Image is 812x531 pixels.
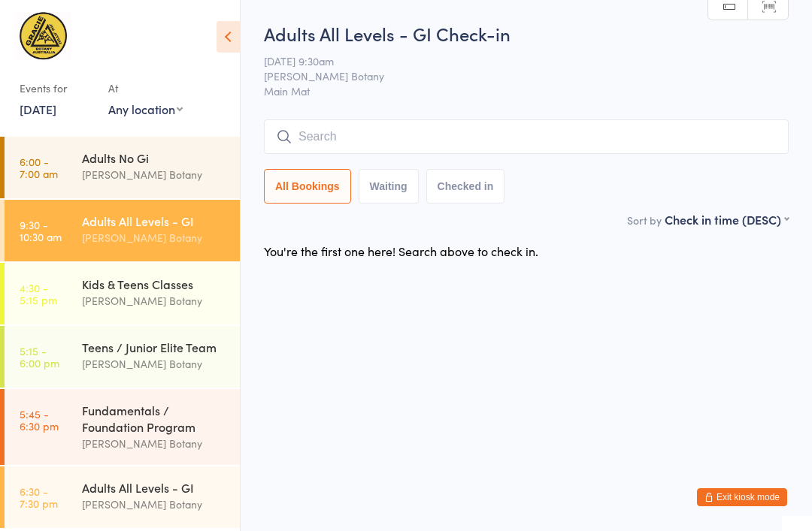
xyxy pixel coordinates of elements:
div: You're the first one here! Search above to check in. [264,243,538,259]
div: Any location [108,101,183,117]
a: 5:45 -6:30 pmFundamentals / Foundation Program[PERSON_NAME] Botany [5,389,240,465]
div: Teens / Junior Elite Team [82,339,227,355]
button: Checked in [426,169,505,204]
time: 6:30 - 7:30 pm [20,485,58,509]
div: [PERSON_NAME] Botany [82,496,227,513]
time: 4:30 - 5:15 pm [20,282,57,306]
h2: Adults All Levels - GI Check-in [264,21,789,46]
span: [PERSON_NAME] Botany [264,68,765,83]
time: 5:45 - 6:30 pm [20,408,59,432]
a: 6:30 -7:30 pmAdults All Levels - GI[PERSON_NAME] Botany [5,466,240,528]
div: Adults No Gi [82,149,227,166]
time: 6:00 - 7:00 am [20,155,58,180]
button: Exit kiosk mode [697,488,787,506]
div: [PERSON_NAME] Botany [82,292,227,309]
time: 9:30 - 10:30 am [20,219,62,243]
div: Adults All Levels - GI [82,479,227,496]
div: Fundamentals / Foundation Program [82,402,227,435]
img: Gracie Botany [15,11,71,61]
a: 6:00 -7:00 amAdults No Gi[PERSON_NAME] Botany [5,137,240,198]
a: 5:15 -6:00 pmTeens / Junior Elite Team[PERSON_NAME] Botany [5,326,240,388]
div: Kids & Teens Classes [82,276,227,292]
time: 5:15 - 6:00 pm [20,345,59,369]
a: [DATE] [20,101,56,117]
div: Check in time (DESC) [665,211,789,228]
div: [PERSON_NAME] Botany [82,229,227,246]
div: [PERSON_NAME] Botany [82,355,227,373]
div: [PERSON_NAME] Botany [82,435,227,452]
a: 9:30 -10:30 amAdults All Levels - GI[PERSON_NAME] Botany [5,200,240,261]
span: [DATE] 9:30am [264,53,765,68]
span: Main Mat [264,83,789,98]
button: All Bookings [264,169,351,204]
div: At [108,76,183,101]
div: Events for [20,76,93,101]
button: Waiting [359,169,419,204]
input: Search [264,119,789,154]
div: Adults All Levels - GI [82,213,227,229]
label: Sort by [627,213,662,228]
a: 4:30 -5:15 pmKids & Teens Classes[PERSON_NAME] Botany [5,263,240,324]
div: [PERSON_NAME] Botany [82,166,227,183]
